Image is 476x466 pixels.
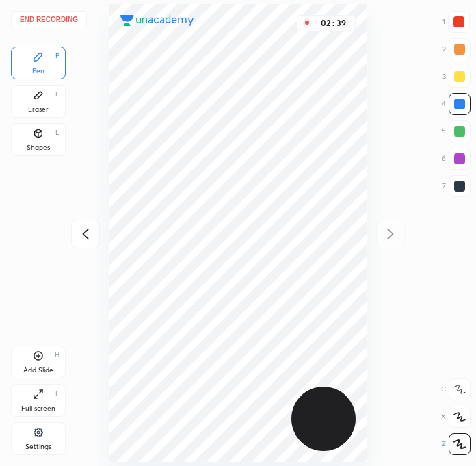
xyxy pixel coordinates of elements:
div: X [441,406,471,428]
div: 1 [442,11,470,33]
div: Settings [25,443,51,450]
div: E [55,91,59,98]
div: Pen [32,68,44,75]
img: logo.38c385cc.svg [120,15,194,26]
div: L [55,129,59,136]
div: H [55,352,59,359]
div: Z [442,433,471,455]
div: Eraser [28,106,49,113]
div: C [441,378,471,400]
div: F [55,390,59,397]
div: 4 [442,93,471,115]
div: 02 : 39 [317,18,349,28]
div: 3 [442,66,471,88]
div: 7 [442,175,471,197]
div: 6 [442,148,471,170]
div: Shapes [27,144,50,151]
div: 5 [442,120,471,142]
div: 2 [442,38,471,60]
div: Add Slide [23,367,53,374]
div: Full screen [21,405,55,412]
div: P [55,53,59,60]
button: End recording [11,11,87,27]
